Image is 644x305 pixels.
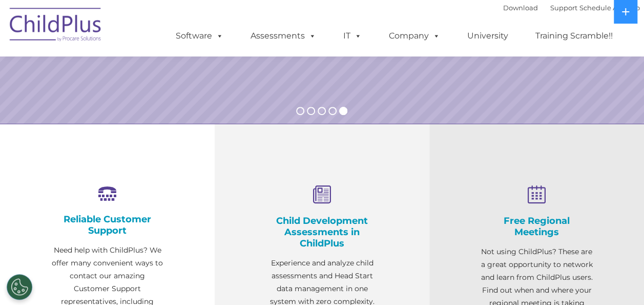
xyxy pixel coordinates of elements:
iframe: Chat Widget [593,256,644,305]
a: Download [503,4,538,12]
span: Last name [142,68,174,75]
button: Cookies Settings [7,274,32,300]
h4: Free Regional Meetings [481,215,593,238]
h4: Child Development Assessments in ChildPlus [266,215,378,249]
a: Training Scramble!! [525,26,623,46]
a: Assessments [240,26,326,46]
font: | [503,4,640,12]
a: Software [165,26,234,46]
a: Company [379,26,450,46]
a: University [457,26,518,46]
span: Phone number [142,110,186,118]
h4: Reliable Customer Support [51,214,163,236]
img: ChildPlus by Procare Solutions [5,1,107,52]
a: IT [333,26,372,46]
a: Support [550,4,577,12]
a: Schedule A Demo [579,4,640,12]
